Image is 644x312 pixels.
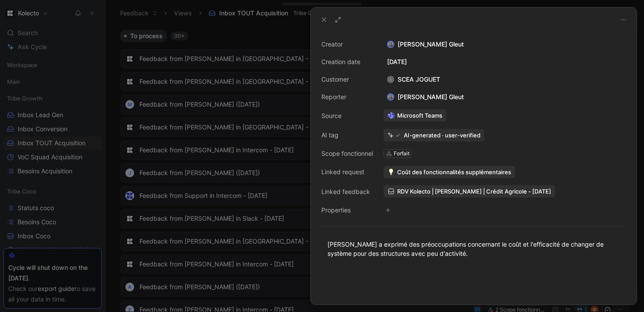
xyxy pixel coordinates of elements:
div: Linked feedback [321,186,373,197]
a: Microsoft Teams [384,109,446,122]
div: Customer [321,74,373,85]
span: RDV Kolecto | [PERSON_NAME] | Crédit Agricole - [DATE] [397,187,551,195]
img: avatar [388,94,394,100]
div: [PERSON_NAME] a exprimé des préoccupations concernant le coût et l'efficacité de changer de systè... [327,240,620,258]
div: AI tag [321,130,373,140]
div: SCEA JOGUET [384,74,444,85]
div: Forfait [394,149,409,158]
img: 💡 [388,169,395,176]
div: Creation date [321,57,373,67]
div: Properties [321,205,373,215]
img: avatar [388,42,394,47]
div: [PERSON_NAME] Gleut [384,92,467,102]
div: Reporter [321,92,373,102]
div: Creator [321,39,373,50]
div: E [387,76,394,83]
span: Coût des fonctionnalités supplémentaires [397,168,511,176]
button: 💡Coût des fonctionnalités supplémentaires [384,166,515,178]
div: Linked request [321,167,373,177]
a: RDV Kolecto | [PERSON_NAME] | Crédit Agricole - [DATE] [384,185,555,197]
div: Scope fonctionnel [321,148,373,159]
div: [DATE] [384,57,626,67]
div: Source [321,111,373,121]
div: [PERSON_NAME] Gleut [384,39,626,50]
div: AI-generated · user-verified [404,131,480,139]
